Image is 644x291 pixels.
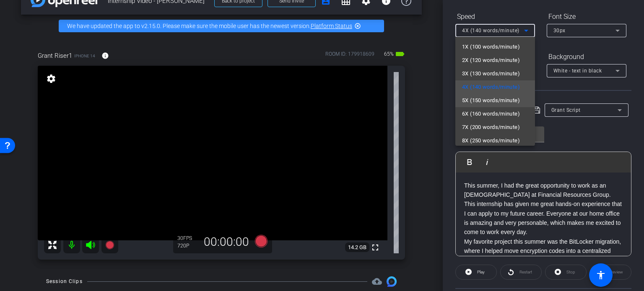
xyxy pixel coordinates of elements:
[462,136,520,146] span: 8X (250 words/minute)
[462,82,520,92] span: 4X (140 words/minute)
[462,122,520,132] span: 7X (200 words/minute)
[462,42,520,52] span: 1X (100 words/minute)
[462,109,520,119] span: 6X (160 words/minute)
[462,95,520,106] span: 5X (150 words/minute)
[462,55,520,65] span: 2X (120 words/minute)
[462,69,520,79] span: 3X (130 words/minute)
